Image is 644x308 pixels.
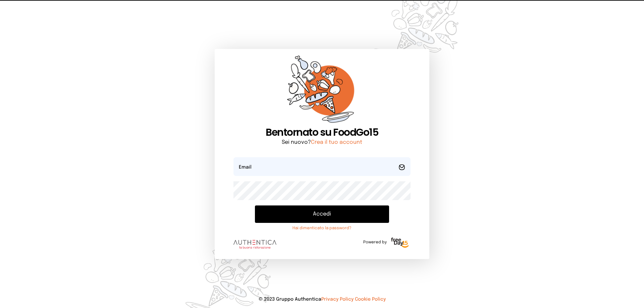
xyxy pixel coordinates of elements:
button: Accedi [255,205,389,223]
p: Sei nuovo? [233,138,411,146]
img: logo.8f33a47.png [233,240,276,249]
img: sticker-orange.65babaf.png [287,56,357,126]
h1: Bentornato su FoodGo15 [233,126,411,138]
img: logo-freeday.3e08031.png [389,236,411,250]
span: Powered by [363,240,387,245]
a: Privacy Policy [321,297,354,302]
a: Crea il tuo account [311,139,362,145]
p: © 2023 Gruppo Authentica [11,296,633,303]
a: Cookie Policy [355,297,386,302]
a: Hai dimenticato la password? [255,226,389,231]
